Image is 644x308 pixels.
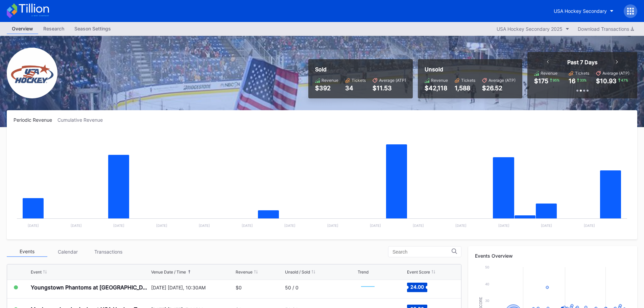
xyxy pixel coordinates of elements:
[455,223,467,228] text: [DATE]
[315,85,338,92] div: $392
[7,48,57,98] img: USA_Hockey_Secondary.png
[482,85,516,92] div: $26.52
[584,223,595,228] text: [DATE]
[14,131,630,233] svg: Chart title
[407,269,430,275] div: Event Score
[345,85,366,92] div: 34
[69,24,116,33] div: Season Settings
[552,77,560,83] div: 95 %
[541,223,552,228] text: [DATE]
[38,24,69,34] a: Research
[425,66,516,73] div: Unsold
[549,5,619,17] button: USA Hockey Secondary
[578,26,634,32] div: Download Transactions
[567,59,598,66] div: Past 7 Days
[151,269,186,275] div: Venue Date / Time
[14,117,57,123] div: Periodic Revenue
[425,85,448,92] div: $42,118
[493,24,573,33] button: USA Hockey Secondary 2025
[461,78,475,83] div: Tickets
[7,24,38,34] a: Overview
[620,77,629,83] div: 47 %
[379,78,406,83] div: Average (ATP)
[392,249,452,255] input: Search
[475,253,630,259] div: Events Overview
[285,269,310,275] div: Unsold / Sold
[485,299,489,303] text: 30
[156,223,167,228] text: [DATE]
[574,24,637,33] button: Download Transactions
[31,284,149,291] div: Youngstown Phantoms at [GEOGRAPHIC_DATA] Hockey NTDP U-18
[285,285,299,290] div: 50 / 0
[358,279,378,296] svg: Chart title
[373,85,406,92] div: $11.53
[497,26,563,32] div: USA Hockey Secondary 2025
[242,223,253,228] text: [DATE]
[554,8,607,14] div: USA Hockey Secondary
[410,284,424,290] text: 24.00
[38,24,69,33] div: Research
[151,285,234,290] div: [DATE] [DATE], 10:30AM
[485,282,489,286] text: 40
[358,269,368,275] div: Trend
[488,78,516,83] div: Average (ATP)
[236,285,242,290] div: $0
[498,223,509,228] text: [DATE]
[31,269,42,275] div: Event
[284,223,295,228] text: [DATE]
[88,246,128,257] div: Transactions
[431,78,448,83] div: Revenue
[71,223,82,228] text: [DATE]
[455,85,475,92] div: 1,588
[28,223,39,228] text: [DATE]
[413,223,424,228] text: [DATE]
[352,78,366,83] div: Tickets
[541,71,557,76] div: Revenue
[7,246,47,257] div: Events
[315,66,406,73] div: Sold
[321,78,338,83] div: Revenue
[199,223,210,228] text: [DATE]
[236,269,253,275] div: Revenue
[602,71,629,76] div: Average (ATP)
[534,77,548,85] div: $175
[575,71,589,76] div: Tickets
[113,223,124,228] text: [DATE]
[579,77,587,83] div: 33 %
[569,77,575,85] div: 16
[69,24,116,34] a: Season Settings
[327,223,338,228] text: [DATE]
[47,246,88,257] div: Calendar
[596,77,617,85] div: $10.93
[485,265,489,269] text: 50
[57,117,108,123] div: Cumulative Revenue
[370,223,381,228] text: [DATE]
